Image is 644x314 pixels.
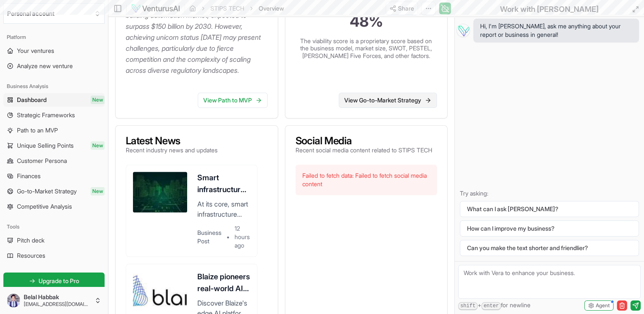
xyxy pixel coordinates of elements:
[17,62,73,70] span: Analyze new venture
[3,290,105,311] button: Belal Habbak[EMAIL_ADDRESS][DOMAIN_NAME]
[198,93,268,108] a: View Path to MVP
[460,220,639,237] button: How can I improve my business?
[3,124,105,137] a: Path to an MVP
[7,294,20,307] img: ACg8ocIqfLGnhhDPTW0zV7jfo2iOU6EPVMg4andeLbcyqaEFEjsLS576=s96-c
[227,233,229,241] span: •
[197,229,221,245] span: Business Post
[17,126,58,135] span: Path to an MVP
[3,234,105,247] a: Pitch deck
[481,302,501,310] kbd: enter
[126,136,218,146] h3: Latest News
[480,22,632,39] span: Hi, I'm [PERSON_NAME], ask me anything about your report or business in general!
[596,302,610,309] span: Agent
[91,141,105,150] span: New
[3,30,105,44] div: Platform
[3,154,105,168] a: Customer Persona
[17,172,41,180] span: Finances
[3,169,105,183] a: Finances
[126,165,257,257] a: Smart infrastructure for better livingAt its core, smart infrastructure refers to the integration...
[17,111,75,119] span: Strategic Frameworks
[296,136,432,146] h3: Social Media
[460,201,639,217] button: What can I ask [PERSON_NAME]?
[126,146,218,154] p: Recent industry news and updates
[349,12,383,30] text: 48 %
[17,141,74,150] span: Unique Selling Points
[3,200,105,213] a: Competitive Analysis
[3,44,105,58] a: Your ventures
[3,59,105,73] a: Analyze new venture
[3,93,105,107] a: DashboardNew
[460,240,639,256] button: Can you make the text shorter and friendlier?
[91,96,105,104] span: New
[197,271,250,295] h3: Blaize pioneers real-world AI in smart infrastructure
[339,93,437,108] a: View Go-to-Market Strategy
[3,80,105,93] div: Business Analysis
[17,251,45,260] span: Resources
[584,300,614,311] button: Agent
[3,139,105,152] a: Unique Selling PointsNew
[458,301,531,310] span: + for newline
[17,187,77,196] span: Go-to-Market Strategy
[3,185,105,198] a: Go-to-Market StrategyNew
[24,301,91,308] span: [EMAIL_ADDRESS][DOMAIN_NAME]
[296,165,437,195] div: Failed to fetch data: Failed to fetch social media content
[3,108,105,122] a: Strategic Frameworks
[197,199,250,219] p: At its core, smart infrastructure refers to the integration of digital technology into the materi...
[460,189,639,198] p: Try asking:
[17,47,54,55] span: Your ventures
[456,24,470,37] img: Vera
[17,236,44,245] span: Pitch deck
[39,277,79,285] span: Upgrade to Pro
[24,293,91,301] span: Belal Habbak
[458,302,478,310] kbd: shift
[91,187,105,196] span: New
[17,96,47,104] span: Dashboard
[296,146,432,154] p: Recent social media content related to STIPS TECH
[235,224,250,250] span: 12 hours ago
[3,220,105,234] div: Tools
[17,202,72,211] span: Competitive Analysis
[197,172,250,196] h3: Smart infrastructure for better living
[3,249,105,262] a: Resources
[17,157,67,165] span: Customer Persona
[299,37,434,60] p: The viability score is a proprietary score based on the business model, market size, SWOT, PESTEL...
[3,273,105,289] a: Upgrade to Pro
